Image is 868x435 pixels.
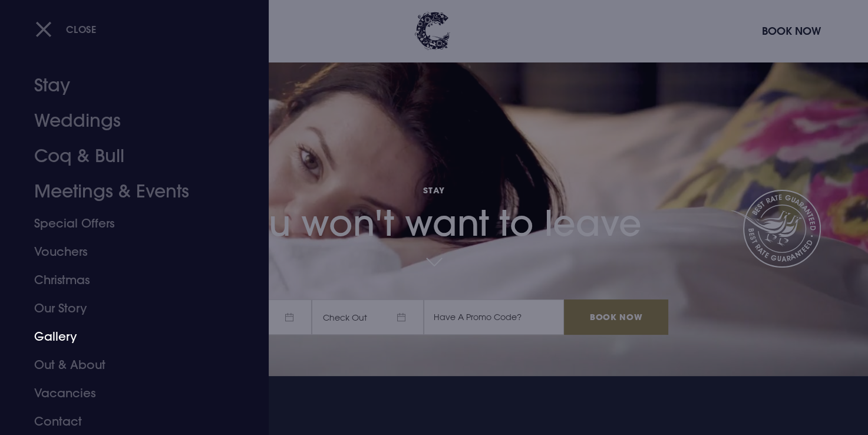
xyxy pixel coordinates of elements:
a: Out & About [34,351,220,379]
a: Meetings & Events [34,174,220,209]
button: Close [35,17,97,41]
a: Vacancies [34,379,220,407]
a: Weddings [34,103,220,139]
a: Our Story [34,294,220,322]
a: Christmas [34,266,220,294]
a: Coq & Bull [34,139,220,174]
a: Gallery [34,322,220,351]
a: Special Offers [34,209,220,238]
a: Stay [34,68,220,103]
a: Vouchers [34,238,220,266]
span: Close [66,23,97,35]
